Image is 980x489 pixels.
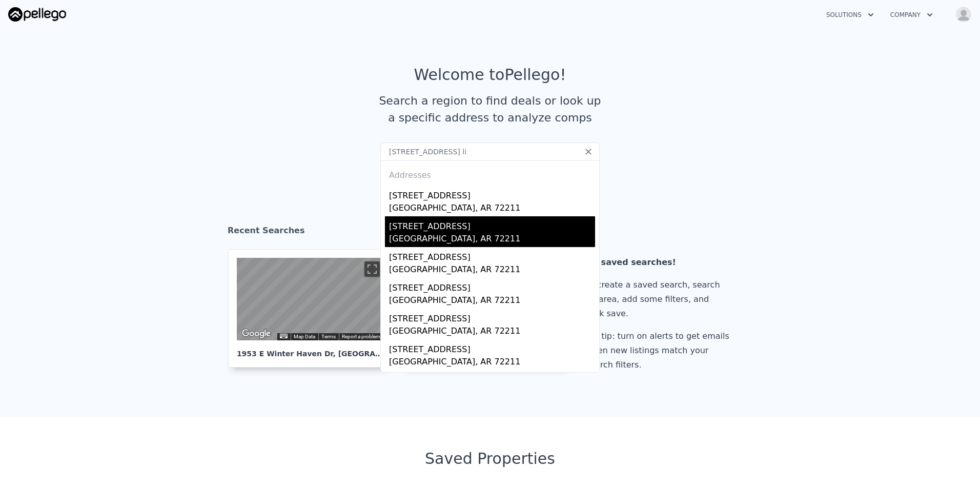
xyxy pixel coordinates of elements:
button: Map Data [294,333,315,340]
div: To create a saved search, search an area, add some filters, and click save. [586,278,733,321]
div: [STREET_ADDRESS] [389,370,595,386]
div: Addresses [385,161,595,186]
div: [STREET_ADDRESS] [389,247,595,263]
a: Open this area in Google Maps (opens a new window) [239,327,273,340]
div: [GEOGRAPHIC_DATA], AR 72211 [389,294,595,309]
div: [GEOGRAPHIC_DATA], AR 72211 [389,233,595,247]
img: avatar [955,6,972,23]
img: Google [239,327,273,340]
a: Terms [321,334,336,339]
a: Map 1953 E Winter Haven Dr, [GEOGRAPHIC_DATA] [228,249,400,368]
div: [GEOGRAPHIC_DATA], AR 72211 [389,325,595,339]
div: Street View [237,258,383,340]
div: [STREET_ADDRESS] [389,339,595,356]
div: [GEOGRAPHIC_DATA], AR 72211 [389,263,595,278]
div: [STREET_ADDRESS] [389,278,595,294]
button: Company [882,6,941,24]
div: 1953 E Winter Haven Dr , [GEOGRAPHIC_DATA] [237,340,383,359]
div: Saved Properties [228,450,752,468]
div: Map [237,258,383,340]
div: [GEOGRAPHIC_DATA], AR 72211 [389,202,595,216]
div: Search a region to find deals or look up a specific address to analyze comps [375,92,605,126]
a: Report a problem [342,334,380,339]
div: [GEOGRAPHIC_DATA], AR 72211 [389,356,595,370]
button: Toggle fullscreen view [364,261,380,277]
button: Solutions [818,6,882,24]
button: Keyboard shortcuts [280,334,287,338]
input: Search an address or region... [380,142,600,161]
div: [STREET_ADDRESS] [389,186,595,202]
img: Pellego [8,7,66,22]
div: [STREET_ADDRESS] [389,216,595,233]
div: [STREET_ADDRESS] [389,309,595,325]
div: Pro tip: turn on alerts to get emails when new listings match your search filters. [586,329,733,372]
div: Recent Searches [228,216,752,249]
div: Welcome to Pellego ! [414,66,566,84]
div: No saved searches! [586,255,733,270]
